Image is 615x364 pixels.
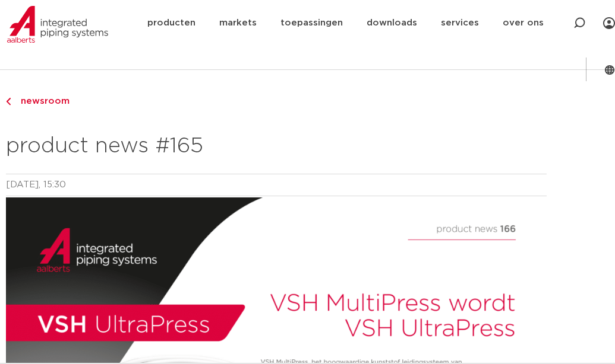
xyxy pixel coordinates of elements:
a: newsroom [6,94,547,108]
span: newsroom [14,97,70,106]
img: chevron-right.svg [6,98,11,106]
span: , [39,180,40,189]
time: [DATE] [6,180,39,189]
div: my IPS [603,10,615,36]
time: 15:30 [43,180,66,189]
h2: product news #165 [6,132,547,161]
